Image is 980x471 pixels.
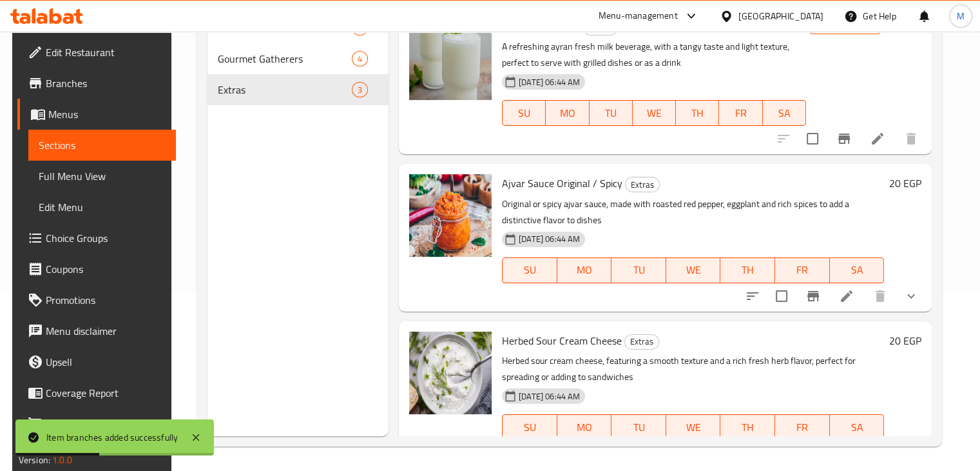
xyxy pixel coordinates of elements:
[39,137,166,153] span: Sections
[775,257,830,283] button: FR
[502,353,884,385] p: Herbed sour cream cheese, featuring a smooth texture and a rich fresh herb flavor, perfect for sp...
[46,385,166,401] span: Coverage Report
[624,334,659,350] div: Extras
[46,75,166,91] span: Branches
[17,408,176,439] a: Grocery Checklist
[46,45,166,60] span: Edit Restaurant
[590,100,633,126] button: TU
[46,292,166,308] span: Promotions
[28,130,176,161] a: Sections
[207,43,389,74] div: Gourmet Gatherers4
[28,161,176,192] a: Full Menu View
[889,332,921,350] h6: 20 EGP
[617,418,661,437] span: TU
[551,104,584,123] span: MO
[48,106,166,122] span: Menus
[799,125,826,152] span: Select to update
[830,257,885,283] button: SA
[633,100,676,126] button: WE
[720,257,775,283] button: TH
[889,17,921,35] h6: 30 EGP
[17,377,176,408] a: Coverage Report
[720,414,775,440] button: TH
[409,332,492,414] img: Herbed Sour Cream Cheese
[508,261,552,279] span: SU
[508,104,541,123] span: SU
[502,331,622,350] span: Herbed Sour Cream Cheese
[737,281,768,312] button: sort-choices
[352,82,368,97] div: items
[870,131,885,146] a: Edit menu item
[557,414,612,440] button: MO
[671,261,716,279] span: WE
[666,257,721,283] button: WE
[17,99,176,130] a: Menus
[17,316,176,346] a: Menu disclaimer
[835,418,879,437] span: SA
[666,414,721,440] button: WE
[681,104,714,123] span: TH
[17,223,176,254] a: Choice Groups
[52,452,72,468] span: 1.0.0
[676,100,719,126] button: TH
[46,261,166,277] span: Coupons
[514,76,585,88] span: [DATE] 06:44 AM
[724,104,757,123] span: FR
[611,414,666,440] button: TU
[218,51,352,66] span: Gourmet Gatherers
[546,100,589,126] button: MO
[839,288,854,304] a: Edit menu item
[17,37,176,68] a: Edit Restaurant
[889,174,921,192] h6: 20 EGP
[557,257,612,283] button: MO
[595,104,628,123] span: TU
[562,418,607,437] span: MO
[409,174,492,257] img: Ajvar Sauce Original / Spicy
[625,334,658,349] span: Extras
[562,261,607,279] span: MO
[829,123,860,154] button: Branch-specific-item
[352,53,367,65] span: 4
[409,17,492,100] img: Ayran Yogharet
[763,100,806,126] button: SA
[46,354,166,370] span: Upsell
[218,82,352,97] span: Extras
[207,74,389,105] div: Extras3
[502,174,622,193] span: Ajvar Sauce Original / Spicy
[17,68,176,99] a: Branches
[502,257,557,283] button: SU
[780,261,825,279] span: FR
[798,281,829,312] button: Branch-specific-item
[896,281,927,312] button: show more
[46,323,166,339] span: Menu disclaimer
[671,418,716,437] span: WE
[207,7,389,110] nav: Menu sections
[626,177,659,192] span: Extras
[617,261,661,279] span: TU
[611,257,666,283] button: TU
[352,84,367,96] span: 3
[835,261,879,279] span: SA
[719,100,762,126] button: FR
[502,414,557,440] button: SU
[830,414,885,440] button: SA
[19,452,50,468] span: Version:
[352,51,368,66] div: items
[775,414,830,440] button: FR
[896,123,927,154] button: delete
[502,39,806,71] p: A refreshing ayran fresh milk beverage, with a tangy taste and light texture, perfect to serve wi...
[738,9,823,23] div: [GEOGRAPHIC_DATA]
[502,196,884,228] p: Original or spicy ajvar sauce, made with roasted red pepper, eggplant and rich spices to add a di...
[865,281,896,312] button: delete
[28,192,176,223] a: Edit Menu
[725,261,770,279] span: TH
[780,418,825,437] span: FR
[17,254,176,285] a: Coupons
[17,285,176,316] a: Promotions
[903,288,919,304] svg: Show Choices
[599,8,678,24] div: Menu-management
[514,233,585,245] span: [DATE] 06:44 AM
[514,390,585,403] span: [DATE] 06:44 AM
